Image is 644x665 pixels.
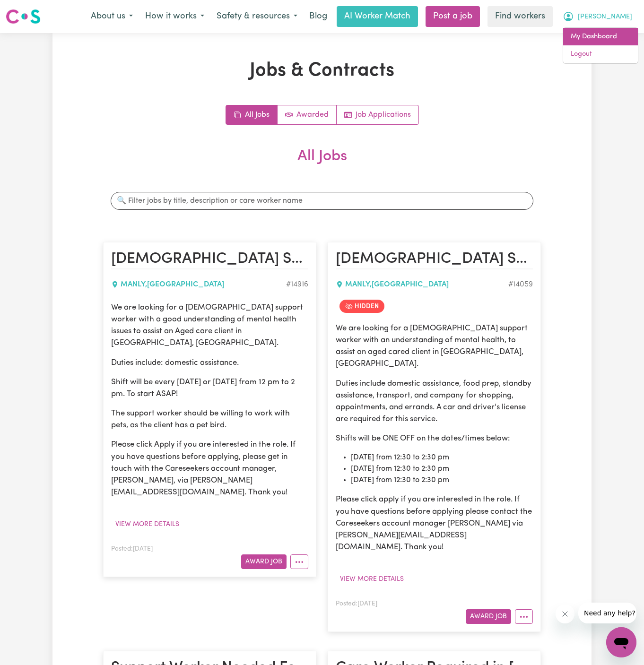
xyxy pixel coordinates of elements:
button: View more details [111,517,183,532]
li: [DATE] from 12:30 to 2:30 pm [351,475,533,486]
button: More options [290,554,308,569]
img: Careseekers logo [6,8,41,25]
button: Safety & resources [210,7,304,26]
h2: All Jobs [103,147,541,181]
h1: Jobs & Contracts [103,60,541,82]
a: AI Worker Match [337,6,418,27]
span: Posted: [DATE] [336,601,377,607]
button: Award Job [241,554,287,569]
a: Post a job [426,6,480,27]
button: More options [515,609,533,624]
a: Active jobs [278,105,337,124]
div: Job ID #14059 [508,279,533,290]
p: Please click Apply if you are interested in the role. If you have questions before applying, plea... [111,439,308,498]
div: Job ID #14916 [286,279,308,290]
p: We are looking for a [DEMOGRAPHIC_DATA] support worker with an understanding of mental health, to... [336,322,533,370]
button: How it works [139,7,210,26]
a: Job applications [337,105,418,124]
a: Find workers [487,6,553,27]
input: 🔍 Filter jobs by title, description or care worker name [111,192,533,210]
a: Logout [563,45,638,63]
iframe: Button to launch messaging window [606,627,636,657]
div: MANLY , [GEOGRAPHIC_DATA] [111,279,286,290]
p: Shifts will be ONE OFF on the dates/times below: [336,432,533,444]
button: About us [85,7,139,26]
h2: Female Support Worker Needed In Manly, NSW [111,250,308,269]
div: My Account [563,27,638,64]
span: Job is hidden [339,300,384,313]
span: [PERSON_NAME] [578,12,632,22]
div: MANLY , [GEOGRAPHIC_DATA] [336,279,508,290]
p: Duties include: domestic assistance. [111,357,308,369]
a: Careseekers logo [6,6,41,27]
button: My Account [557,7,638,26]
iframe: Close message [556,605,574,623]
a: My Dashboard [563,28,638,46]
p: The support worker should be willing to work with pets, as the client has a pet bird. [111,407,308,431]
a: Blog [304,6,333,27]
span: Posted: [DATE] [111,546,153,552]
p: Please click apply if you are interested in the role. If you have questions before applying pleas... [336,493,533,553]
button: View more details [336,572,408,587]
li: [DATE] from 12:30 to 2:30 pm [351,452,533,463]
p: We are looking for a [DEMOGRAPHIC_DATA] support worker with a good understanding of mental health... [111,302,308,349]
p: Duties include domestic assistance, food prep, standby assistance, transport, and company for sho... [336,378,533,425]
p: Shift will be every [DATE] or [DATE] from 12 pm to 2 pm. To start ASAP! [111,376,308,400]
iframe: Message from company [578,603,636,623]
button: Award Job [466,609,511,624]
li: [DATE] from 12:30 to 2:30 pm [351,463,533,475]
a: All jobs [226,105,278,124]
h2: Female Support Worker Needed ONE OFF In Manly, NSW [336,250,533,269]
